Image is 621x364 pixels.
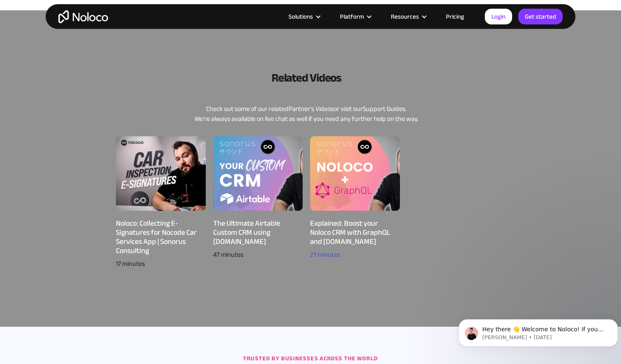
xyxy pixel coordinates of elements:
div: Resources [380,11,436,22]
a: Partner's Videos [289,103,334,115]
div: Trusted by businesses across the world [31,354,590,364]
div: 27 minutes [310,250,400,260]
div: Platform [340,11,364,22]
div: Solutions [289,11,313,22]
div: 47 minutes [213,250,303,260]
div: Solutions [278,11,330,22]
a: home [58,10,108,23]
div: Resources [391,11,419,22]
a: Explained: Boost your Noloco CRM with GraphQL and [DOMAIN_NAME]27 minutes [310,136,400,269]
a: Support Guides [363,103,405,115]
div: The Ultimate Airtable Custom CRM using [DOMAIN_NAME] [213,219,303,246]
h2: Related Videos [116,60,497,96]
a: The Ultimate Airtable Custom CRM using [DOMAIN_NAME]47 minutes [213,136,303,269]
div: Noloco: Collecting E-Signatures for Nocode Car Services App | Sonorus Consulting [116,219,206,256]
iframe: Intercom notifications message [455,302,621,360]
div: Explained: Boost your Noloco CRM with GraphQL and [DOMAIN_NAME] [310,219,400,246]
a: Login [485,9,512,24]
div: Platform [330,11,380,22]
div: 17 minutes [116,259,206,269]
a: Pricing [436,11,474,22]
p: Check out some of our related or visit our . We're always available on live chat as well if you n... [116,104,497,124]
a: Get started [518,9,563,24]
a: Noloco: Collecting E-Signatures for Nocode Car Services App | Sonorus Consulting17 minutes [116,136,206,269]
